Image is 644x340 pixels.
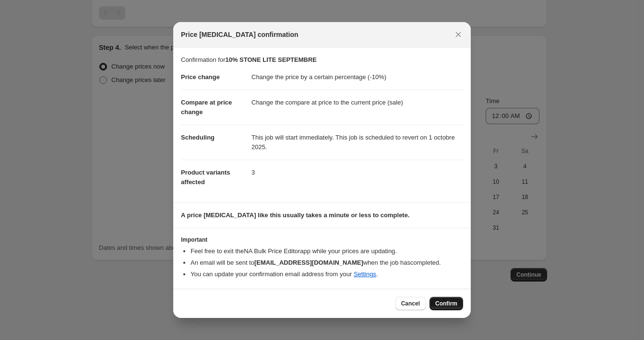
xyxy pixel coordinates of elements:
span: Compare at price change [181,99,232,116]
span: Scheduling [181,134,215,141]
dd: 3 [251,160,463,185]
span: Cancel [401,300,420,307]
span: Confirm [435,300,457,307]
p: Confirmation for [181,55,463,65]
li: An email will be sent to when the job has completed . [191,258,463,268]
li: You can update your confirmation email address from your . [191,270,463,279]
dd: This job will start immediately. This job is scheduled to revert on 1 octobre 2025. [251,125,463,160]
a: Settings [354,270,376,278]
b: 10% STONE LITE SEPTEMBRE [225,56,316,63]
h3: Important [181,236,463,244]
li: Feel free to exit the NA Bulk Price Editor app while your prices are updating. [191,246,463,256]
b: [EMAIL_ADDRESS][DOMAIN_NAME] [254,259,363,266]
button: Cancel [395,297,426,310]
span: Price [MEDICAL_DATA] confirmation [181,30,298,39]
span: Product variants affected [181,169,230,186]
button: Close [452,28,465,41]
b: A price [MEDICAL_DATA] like this usually takes a minute or less to complete. [181,211,410,219]
button: Confirm [429,297,463,310]
dd: Change the compare at price to the current price (sale) [251,90,463,115]
dd: Change the price by a certain percentage (-10%) [251,65,463,90]
span: Price change [181,73,220,81]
